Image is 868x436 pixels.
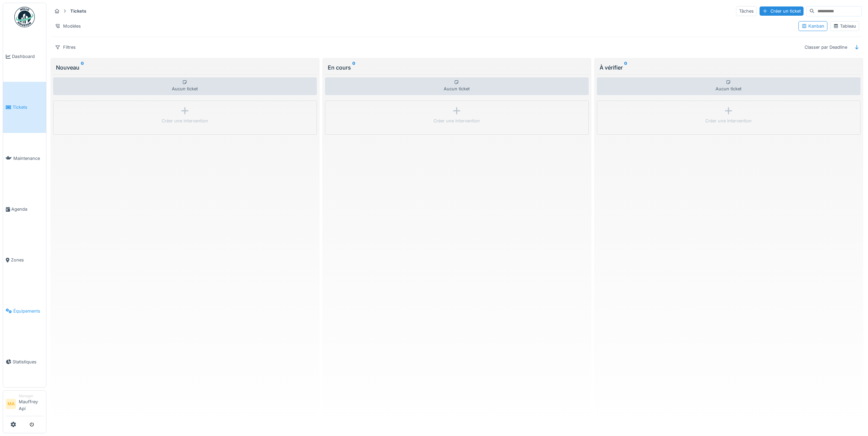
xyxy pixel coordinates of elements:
[56,63,314,72] div: Nouveau
[760,6,804,16] div: Créer un ticket
[19,393,43,399] div: Manager
[3,82,46,133] a: Tickets
[3,31,46,82] a: Dashboard
[328,63,586,72] div: En cours
[68,8,89,14] strong: Tickets
[14,7,35,27] img: Badge_color-CXgf-gQk.svg
[433,118,480,124] div: Créer une intervention
[6,393,43,416] a: MA ManagerMauffrey Api
[53,77,317,95] div: Aucun ticket
[352,63,355,72] sup: 0
[3,235,46,285] a: Zones
[13,359,43,365] span: Statistiques
[3,285,46,336] a: Équipements
[833,23,856,29] div: Tableau
[705,118,752,124] div: Créer une intervention
[11,257,43,263] span: Zones
[600,63,858,72] div: À vérifier
[3,336,46,387] a: Statistiques
[597,77,860,95] div: Aucun ticket
[19,393,43,415] li: Mauffrey Api
[13,155,43,162] span: Maintenance
[81,63,84,72] sup: 0
[325,77,589,95] div: Aucun ticket
[801,42,850,52] div: Classer par Deadline
[11,206,43,212] span: Agenda
[801,23,824,29] div: Kanban
[6,399,16,409] li: MA
[52,42,79,52] div: Filtres
[3,184,46,235] a: Agenda
[736,6,757,16] div: Tâches
[624,63,627,72] sup: 0
[3,133,46,184] a: Maintenance
[13,308,43,314] span: Équipements
[52,21,84,31] div: Modèles
[12,53,43,60] span: Dashboard
[13,104,43,110] span: Tickets
[162,118,208,124] div: Créer une intervention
